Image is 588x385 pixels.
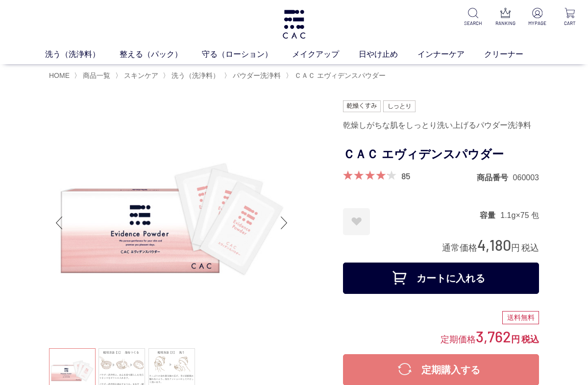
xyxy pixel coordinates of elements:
p: CART [560,20,580,27]
p: RANKING [495,20,515,27]
img: logo [281,10,307,39]
li: 〉 [286,71,388,80]
img: しっとり [383,100,416,112]
img: ＣＡＣ エヴィデンスパウダー [49,100,294,345]
dt: 商品番号 [477,172,513,183]
a: 整える（パック） [120,48,202,60]
span: 税込 [521,243,539,253]
span: 税込 [521,335,539,344]
a: RANKING [495,8,515,27]
a: 守る（ローション） [202,48,292,60]
a: メイクアップ [292,48,359,60]
span: 洗う（洗浄料） [171,72,220,79]
a: ＣＡＣ エヴィデンスパウダー [293,72,386,79]
span: 3,762 [476,327,511,345]
span: 円 [511,243,520,253]
span: ＣＡＣ エヴィデンスパウダー [294,72,386,79]
li: 〉 [163,71,222,80]
li: 〉 [115,71,161,80]
li: 〉 [224,71,283,80]
img: 乾燥くすみ [343,100,381,112]
h1: ＣＡＣ エヴィデンスパウダー [343,144,539,166]
a: 日やけ止め [359,48,417,60]
a: CART [560,8,580,27]
a: インナーケア [417,48,484,60]
a: お気に入りに登録する [343,208,370,235]
dd: 060003 [513,172,539,183]
a: 85 [401,170,410,181]
button: カートに入れる [343,263,539,294]
a: 洗う（洗浄料） [170,72,220,79]
dt: 容量 [480,210,500,220]
p: SEARCH [463,20,483,27]
span: スキンケア [124,72,158,79]
a: 洗う（洗浄料） [45,48,120,60]
span: 円 [511,335,520,344]
span: 商品一覧 [83,72,110,79]
div: 送料無料 [502,311,539,325]
a: パウダー洗浄料 [231,72,281,79]
a: スキンケア [122,72,158,79]
a: MYPAGE [527,8,548,27]
span: 定期価格 [441,334,476,344]
div: Next slide [274,203,294,242]
a: 商品一覧 [81,72,110,79]
a: HOME [49,72,70,79]
dd: 1.1g×75 包 [500,210,539,220]
a: クリーナー [484,48,543,60]
span: パウダー洗浄料 [233,72,281,79]
span: 通常価格 [442,243,477,253]
a: SEARCH [463,8,483,27]
span: 4,180 [477,236,511,254]
div: 乾燥しがちな肌をしっとり洗い上げるパウダー洗浄料 [343,117,539,134]
div: Previous slide [49,203,69,242]
li: 〉 [74,71,113,80]
p: MYPAGE [527,20,548,27]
